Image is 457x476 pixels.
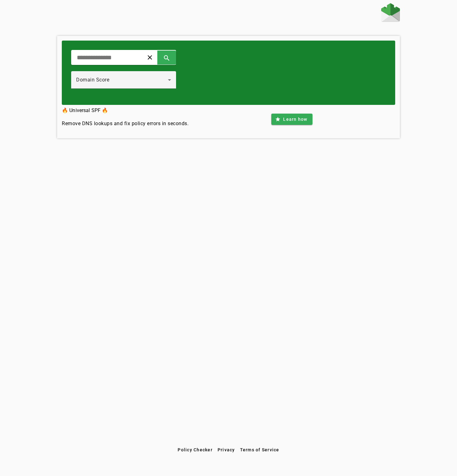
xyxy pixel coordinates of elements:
h3: 🔥 Universal SPF 🔥 [62,106,189,115]
span: Terms of Service [240,447,279,452]
h4: Remove DNS lookups and fix policy errors in seconds. [62,120,189,127]
span: Domain Score [76,77,109,83]
a: Home [381,3,400,23]
button: Policy Checker [175,444,215,455]
span: Learn how [283,116,307,122]
span: Policy Checker [178,447,213,452]
span: Privacy [218,447,235,452]
img: Fraudmarc Logo [381,3,400,22]
button: Privacy [215,444,238,455]
button: Terms of Service [238,444,282,455]
button: Learn how [271,114,312,125]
